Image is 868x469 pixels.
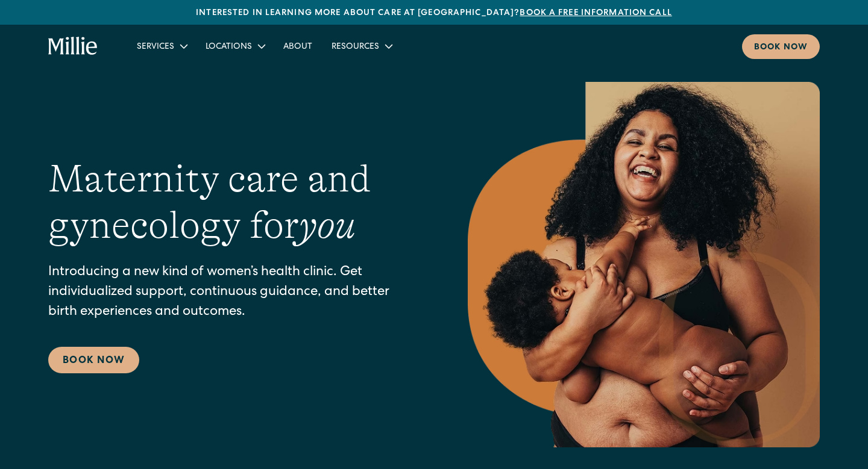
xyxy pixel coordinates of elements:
[48,37,98,56] a: home
[754,42,808,54] div: Book now
[48,156,420,249] h1: Maternity care and gynecology for
[127,36,196,56] div: Services
[332,41,379,54] div: Resources
[48,263,420,323] p: Introducing a new kind of women’s health clinic. Get individualized support, continuous guidance,...
[299,203,356,247] em: you
[48,347,139,373] a: Book Now
[742,34,820,59] a: Book now
[468,82,820,447] img: Smiling mother with her baby in arms, celebrating body positivity and the nurturing bond of postp...
[206,41,252,54] div: Locations
[520,9,671,17] a: Book a free information call
[137,41,174,54] div: Services
[274,36,322,56] a: About
[322,36,401,56] div: Resources
[196,36,274,56] div: Locations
